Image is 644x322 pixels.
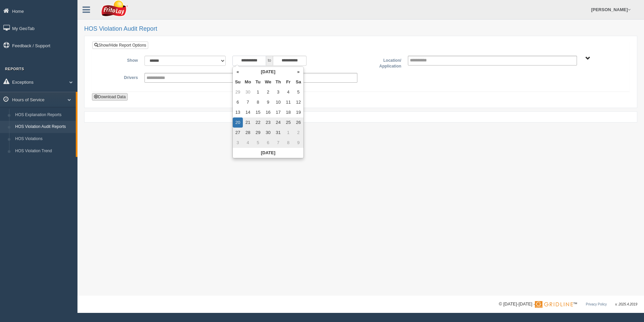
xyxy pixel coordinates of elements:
td: 4 [283,87,293,97]
img: Gridline [535,301,573,308]
a: Privacy Policy [586,302,607,306]
td: 12 [293,97,303,107]
td: 25 [283,117,293,128]
td: 4 [243,138,253,148]
label: Show [97,56,141,64]
td: 29 [233,87,243,97]
td: 13 [233,107,243,117]
td: 3 [273,87,283,97]
a: Show/Hide Report Options [92,42,148,49]
th: Tu [253,77,263,87]
td: 20 [233,117,243,128]
th: Su [233,77,243,87]
h2: HOS Violation Audit Report [84,26,637,32]
td: 11 [283,97,293,107]
a: HOS Violations [12,133,76,145]
th: » [293,67,303,77]
td: 7 [243,97,253,107]
span: to [266,56,273,66]
th: Fr [283,77,293,87]
td: 17 [273,107,283,117]
td: 1 [253,87,263,97]
th: Mo [243,77,253,87]
td: 7 [273,138,283,148]
th: [DATE] [233,148,303,158]
td: 28 [243,128,253,138]
th: Sa [293,77,303,87]
div: © [DATE]-[DATE] - ™ [499,301,637,308]
a: HOS Violation Trend [12,145,76,157]
label: Location/ Application [361,56,405,70]
td: 9 [263,97,273,107]
th: [DATE] [243,67,293,77]
td: 6 [263,138,273,148]
td: 2 [293,128,303,138]
td: 9 [293,138,303,148]
th: Th [273,77,283,87]
td: 5 [253,138,263,148]
td: 1 [283,128,293,138]
td: 15 [253,107,263,117]
td: 24 [273,117,283,128]
td: 21 [243,117,253,128]
td: 26 [293,117,303,128]
td: 19 [293,107,303,117]
a: HOS Violation Audit Reports [12,121,76,133]
td: 14 [243,107,253,117]
td: 31 [273,128,283,138]
td: 29 [253,128,263,138]
td: 22 [253,117,263,128]
button: Download Data [92,93,128,101]
td: 5 [293,87,303,97]
td: 16 [263,107,273,117]
td: 23 [263,117,273,128]
td: 18 [283,107,293,117]
td: 6 [233,97,243,107]
th: We [263,77,273,87]
td: 30 [263,128,273,138]
label: Drivers [97,73,141,81]
td: 2 [263,87,273,97]
span: v. 2025.4.2019 [615,302,637,306]
td: 8 [283,138,293,148]
td: 30 [243,87,253,97]
td: 27 [233,128,243,138]
a: HOS Explanation Reports [12,109,76,121]
td: 8 [253,97,263,107]
td: 3 [233,138,243,148]
td: 10 [273,97,283,107]
th: « [233,67,243,77]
